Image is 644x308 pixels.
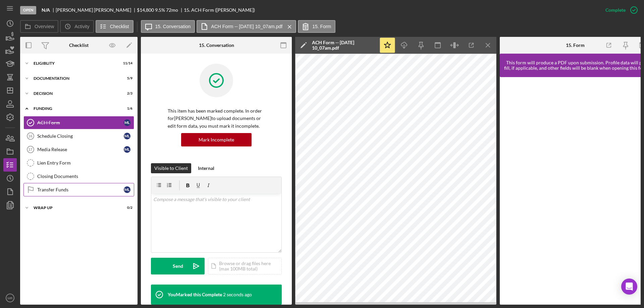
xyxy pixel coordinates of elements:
div: Open Intercom Messenger [621,279,637,295]
div: 11 / 14 [120,61,132,65]
div: Schedule Closing [37,133,124,139]
time: 2025-09-23 14:15 [223,292,252,297]
div: Transfer Funds [37,187,124,192]
div: Wrap up [34,206,116,210]
div: Internal [198,163,214,173]
div: Complete [605,3,626,17]
div: 5 / 9 [120,76,132,80]
div: ACH Form -- [DATE] 10_07am.pdf [312,40,376,51]
button: Complete [599,3,641,17]
div: 9.5 % [155,7,165,13]
a: 17Media ReleaseML [23,143,134,156]
button: ACH Form -- [DATE] 10_07am.pdf [197,20,296,33]
div: You Marked this Complete [168,292,222,297]
a: Lien Entry Form [23,156,134,170]
button: Mark Incomplete [181,133,252,146]
a: Transfer FundsML [23,183,134,196]
label: Overview [35,24,54,29]
div: Funding [34,107,116,111]
a: 16Schedule ClosingML [23,129,134,143]
button: Overview [20,20,58,33]
tspan: 17 [28,147,32,151]
tspan: 16 [28,134,32,138]
div: Mark Incomplete [199,133,234,146]
label: ACH Form -- [DATE] 10_07am.pdf [211,24,282,29]
div: 0 / 2 [120,206,132,210]
button: Internal [195,163,218,173]
div: 1 / 6 [120,107,132,111]
div: 2 / 3 [120,91,132,96]
div: Send [173,258,183,274]
button: MR [3,291,17,305]
div: M L [124,186,130,193]
a: Closing Documents [23,170,134,183]
div: Checklist [69,43,89,48]
div: M L [124,146,130,153]
div: M L [124,119,130,126]
div: 15. ACH Form ([PERSON_NAME]) [184,7,255,13]
div: 15. Conversation [199,43,234,48]
label: Activity [74,24,89,29]
div: [PERSON_NAME] [PERSON_NAME] [56,7,137,13]
text: MR [8,296,13,300]
span: $14,800 [137,7,154,13]
button: Visible to Client [151,163,191,173]
div: Closing Documents [37,174,134,179]
button: Checklist [96,20,133,33]
div: Eligiblity [34,61,116,65]
label: Checklist [110,24,129,29]
div: M L [124,133,130,139]
button: Send [151,258,205,274]
button: 15. Conversation [141,20,195,33]
a: ACH FormML [23,116,134,129]
p: This item has been marked complete. In order for [PERSON_NAME] to upload documents or edit form d... [168,107,265,130]
label: 15. Form [312,24,331,29]
label: 15. Conversation [155,24,191,29]
div: 72 mo [166,7,178,13]
div: Lien Entry Form [37,160,134,166]
div: Decision [34,91,116,96]
div: 15. Form [566,43,585,48]
div: ACH Form [37,120,124,125]
b: N/A [42,7,50,13]
button: Activity [60,20,94,33]
div: Media Release [37,147,124,152]
div: Open [20,6,36,14]
div: Visible to Client [154,163,188,173]
button: 15. Form [298,20,335,33]
div: Documentation [34,76,116,80]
